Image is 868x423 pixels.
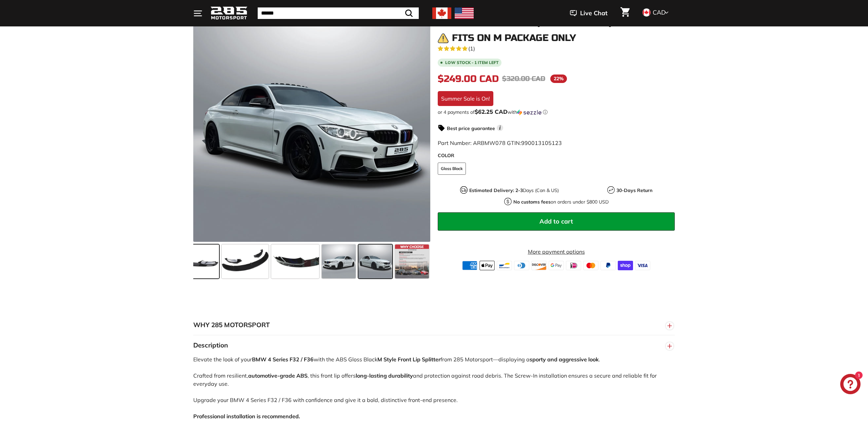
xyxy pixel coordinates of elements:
input: Search [258,7,419,19]
img: Logo_285_Motorsport_areodynamics_components [210,5,248,21]
button: Description [193,335,675,356]
span: Add to cart [539,217,573,225]
span: i [497,125,503,131]
img: discover [531,261,547,270]
strong: Front Lip Splitter [398,356,440,363]
span: (1) [468,44,475,52]
a: More payment options [438,248,675,256]
strong: Estimated Delivery: 2-3 [469,187,523,193]
button: Live Chat [561,5,616,22]
img: warning.png [438,33,449,44]
span: 22% [550,75,567,83]
strong: M Style [377,356,396,363]
span: 990013105123 [521,140,562,146]
span: Live Chat [580,9,608,18]
div: Summer Sale is On! [438,91,493,106]
span: CAD [653,8,666,16]
a: Cart [616,2,634,25]
img: ideal [566,261,581,270]
strong: Professional installation is recommended. [193,413,300,420]
img: Sezzle [517,109,541,115]
strong: automotive-grade ABS [248,372,308,379]
a: 5.0 rating (1 votes) [438,44,675,52]
img: apple_pay [479,261,495,270]
button: Add to cart [438,212,675,231]
img: paypal [600,261,616,270]
strong: No customs fees [513,199,551,205]
strong: sporty and aggressive look [530,356,599,363]
img: diners_club [514,261,529,270]
strong: BMW 4 Series F32 / F36 [252,356,314,363]
img: shopify_pay [618,261,633,270]
div: or 4 payments of with [438,109,675,115]
img: american_express [462,261,477,270]
img: visa [635,261,650,270]
inbox-online-store-chat: Shopify online store chat [838,374,863,396]
p: Days (Can & US) [469,187,559,194]
h3: Fits on M Package Only [452,33,576,43]
span: $249.00 CAD [438,73,499,85]
div: or 4 payments of$62.25 CADwithSezzle Click to learn more about Sezzle [438,109,675,115]
img: google_pay [549,261,564,270]
strong: Best price guarantee [447,125,495,131]
strong: 30-Days Return [616,187,652,193]
span: Part Number: ARBMW078 GTIN: [438,140,562,146]
span: $62.25 CAD [475,108,508,115]
img: bancontact [497,261,512,270]
span: Low stock - 1 item left [445,61,499,65]
img: master [583,261,598,270]
h1: M Style Front Lip Splitter - [DATE]-[DATE] BMW 4 Series F32 / F36 Coupe / Grand Coupe [438,7,675,28]
p: on orders under $800 USD [513,198,609,206]
strong: long-lasting durability [356,372,413,379]
button: WHY 285 MOTORSPORT [193,315,675,335]
label: COLOR [438,152,675,159]
span: $320.00 CAD [502,75,545,83]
